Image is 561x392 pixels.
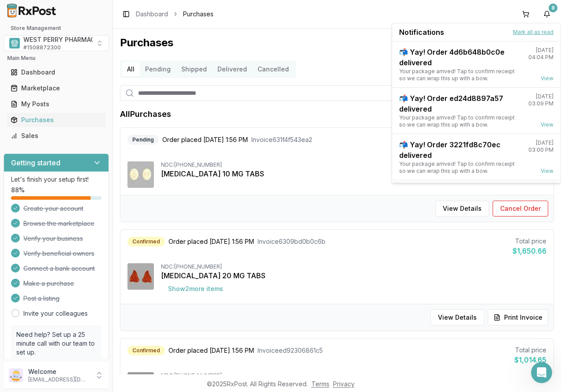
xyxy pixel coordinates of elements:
img: User avatar [9,368,23,382]
div: 📬 Yay! Order ed24d8897a57 delivered [399,93,521,114]
div: [DATE] [536,93,554,100]
div: Pending [127,135,159,145]
span: Invoice 6309bd0b0c6b [258,237,325,246]
a: View [541,75,554,82]
h2: Main Menu [7,55,105,62]
span: Invoice ed92306861c5 [258,346,323,355]
img: Xarelto 20 MG TABS [127,263,154,290]
div: Total price [512,237,546,246]
span: Order placed [DATE] 1:56 PM [162,135,248,144]
button: Print Invoice [488,310,548,325]
span: Order placed [DATE] 1:56 PM [168,237,254,246]
button: 8 [540,7,554,21]
nav: breadcrumb [136,10,213,19]
div: [DATE] [536,139,554,146]
button: View Details [435,201,489,217]
div: Your package arrived! Tap to confirm receipt so we can wrap this up with a bow. [399,161,521,175]
button: View Details [430,310,484,325]
span: Order placed [DATE] 1:56 PM [168,346,254,355]
button: Sales [4,129,109,143]
span: Verify your business [23,234,83,243]
span: Create your account [23,204,83,213]
span: Verify beneficial owners [23,249,94,258]
button: Select a view [4,35,109,51]
div: Confirmed [127,346,165,355]
div: Purchases [11,116,102,124]
h1: All Purchases [120,108,171,120]
div: NDC: [PHONE_NUMBER] [161,161,546,168]
div: Dashboard [11,68,102,77]
div: My Posts [11,100,102,108]
span: 88 % [11,186,25,194]
a: Purchases [7,112,105,128]
div: 03:00 PM [528,146,554,153]
button: My Posts [4,97,109,111]
div: $1,650.66 [512,246,546,256]
div: NDC: [PHONE_NUMBER] [161,372,546,379]
div: 📬 Yay! Order 3221fd8c70ec delivered [399,139,521,161]
button: Pending [140,62,176,76]
iframe: Intercom live chat [531,362,552,383]
button: Cancel Order [493,201,548,217]
div: Marketplace [11,84,102,93]
span: Purchases [183,10,213,19]
button: Delivered [212,62,252,76]
span: # 1508872300 [23,44,61,51]
button: Cancelled [252,62,294,76]
button: All [122,62,140,76]
div: $1,014.65 [514,355,546,365]
a: Dashboard [7,64,105,80]
a: Dashboard [136,10,168,19]
span: Browse the marketplace [23,219,94,228]
div: [MEDICAL_DATA] 20 MG TABS [161,270,546,281]
span: WEST PERRY PHARMACY INC [23,35,112,44]
button: Shipped [176,62,212,76]
div: NDC: [PHONE_NUMBER] [161,263,546,270]
span: Post a listing [23,294,60,303]
div: 📬 Yay! Order 4d6b648b0c0e delivered [399,47,521,68]
div: [DATE] [536,47,554,54]
div: Your package arrived! Tap to confirm receipt so we can wrap this up with a bow. [399,114,521,128]
div: 04:04 PM [528,54,554,61]
p: Welcome [28,367,90,376]
button: Show2more items [161,281,230,297]
div: [MEDICAL_DATA] 10 MG TABS [161,168,546,179]
button: Mark all as read [513,29,554,36]
button: Purchases [4,113,109,127]
a: Book a call [16,357,50,365]
a: Terms [311,380,329,388]
div: Sales [11,131,102,140]
span: Make a purchase [23,279,74,288]
a: Invite your colleagues [23,309,88,318]
a: View [541,168,554,175]
p: Need help? Set up a 25 minute call with our team to set up. [16,330,96,357]
span: Notifications [399,27,444,37]
button: Dashboard [4,65,109,79]
a: Privacy [333,380,355,388]
span: Connect a bank account [23,264,95,273]
a: Marketplace [7,80,105,96]
a: My Posts [7,96,105,112]
div: Your package arrived! Tap to confirm receipt so we can wrap this up with a bow. [399,68,521,82]
div: Total price [514,346,546,355]
button: Marketplace [4,81,109,95]
a: Sales [7,128,105,144]
span: Invoice 631f4f543ea2 [251,135,312,144]
h2: Store Management [4,25,109,32]
img: Jardiance 10 MG TABS [127,161,154,188]
p: [EMAIL_ADDRESS][DOMAIN_NAME] [28,376,90,383]
img: RxPost Logo [4,4,60,18]
h3: Getting started [11,157,60,168]
div: 03:09 PM [528,100,554,107]
a: View [541,121,554,128]
div: Confirmed [127,237,165,246]
div: 8 [549,4,557,12]
p: Let's finish your setup first! [11,175,101,184]
h1: Purchases [120,36,554,50]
